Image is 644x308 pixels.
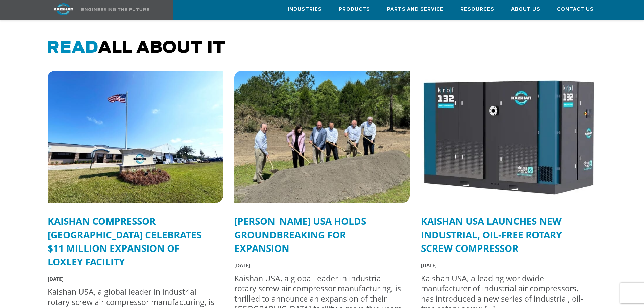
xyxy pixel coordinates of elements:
[234,71,410,203] img: kaishan groundbreaking for expansion
[339,6,370,14] span: Products
[288,0,322,19] a: Industries
[234,260,403,270] div: [DATE]
[557,0,594,19] a: Contact Us
[460,0,494,19] a: Resources
[339,0,370,19] a: Products
[511,6,540,14] span: About Us
[234,215,366,255] a: [PERSON_NAME] USA Holds Groundbreaking for Expansion
[47,40,98,56] span: Read
[460,6,494,14] span: Resources
[48,215,201,268] a: Kaishan Compressor [GEOGRAPHIC_DATA] Celebrates $11 Million Expansion of Loxley Facility
[421,71,596,203] img: krof 32
[81,8,149,11] img: Engineering the future
[38,3,89,15] img: kaishan logo
[48,274,216,284] div: [DATE]
[47,39,602,57] h2: all about it
[511,0,540,19] a: About Us
[387,0,444,19] a: Parts and Service
[288,6,322,14] span: Industries
[421,260,590,270] div: [DATE]
[387,6,444,14] span: Parts and Service
[421,215,562,255] a: Kaishan USA Launches New Industrial, Oil-Free Rotary Screw Compressor
[557,6,594,14] span: Contact Us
